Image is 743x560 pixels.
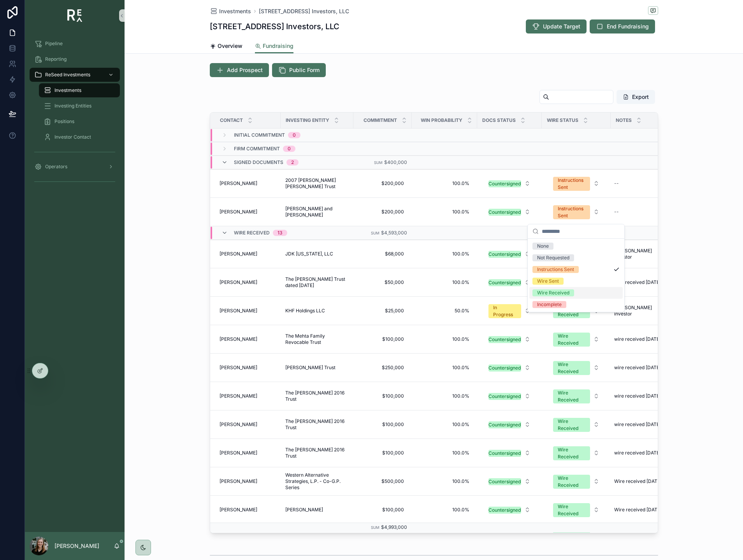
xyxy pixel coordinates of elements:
[54,134,91,140] span: Investor Contact
[210,63,269,77] button: Add Prospect
[259,7,349,15] span: [STREET_ADDRESS] Investors, LLC
[220,308,276,314] a: [PERSON_NAME]
[547,414,606,435] button: Select Button
[537,266,574,273] div: Instructions Sent
[543,23,580,30] span: Update Target
[488,450,521,457] div: Countersigned
[358,475,407,488] a: $500,000
[547,471,606,492] button: Select Button
[611,447,669,459] a: wire received [DATE]
[558,333,585,347] div: Wire Received
[39,114,120,129] a: Positions
[546,414,606,435] a: Select Button
[420,478,469,484] span: 100.0%
[420,279,469,285] span: 100.0%
[482,205,537,219] button: Select Button
[482,446,537,460] button: Select Button
[482,332,537,347] a: Select Button
[285,390,349,402] a: The [PERSON_NAME] 2016 Trust
[285,507,323,513] span: [PERSON_NAME]
[482,275,537,289] button: Select Button
[482,247,537,261] a: Select Button
[558,361,585,375] div: Wire Received
[482,389,537,403] button: Select Button
[285,365,349,371] a: [PERSON_NAME] Trust
[291,159,294,166] div: 2
[482,300,537,322] a: Select Button
[482,176,537,190] button: Select Button
[361,365,404,371] span: $250,000
[234,230,270,236] span: Wire Received
[420,251,469,257] span: 100.0%
[255,39,293,54] a: Fundraising
[611,333,669,345] a: wire received [DATE]
[420,336,469,342] span: 100.0%
[614,507,662,513] span: Wire received [DATE]
[614,180,619,187] div: --
[39,83,120,97] a: Investments
[614,248,666,260] span: [PERSON_NAME] investor
[614,279,661,285] span: wire received [DATE]
[611,301,669,320] a: [PERSON_NAME] investor
[358,177,407,190] a: $200,000
[54,542,99,550] p: [PERSON_NAME]
[272,63,326,77] button: Public Form
[537,254,569,261] div: Not Requested
[361,507,404,513] span: $100,000
[220,421,276,428] a: [PERSON_NAME]
[358,248,407,260] a: $68,000
[220,365,257,371] span: [PERSON_NAME]
[361,421,404,428] span: $100,000
[416,475,472,488] a: 100.0%
[220,117,243,123] span: Contact
[611,475,669,488] a: Wire received [DATE]
[289,66,320,74] span: Public Form
[547,386,606,407] button: Select Button
[210,21,339,32] h1: [STREET_ADDRESS] Investors, LLC
[546,173,606,194] a: Select Button
[546,499,606,521] a: Select Button
[614,305,666,317] span: [PERSON_NAME] investor
[285,308,325,314] span: KHF Holdings LLC
[607,23,649,30] span: End Fundraising
[611,206,669,218] a: --
[611,390,669,402] a: wire received [DATE]
[210,39,242,55] a: Overview
[558,177,585,191] div: Instructions Sent
[614,393,661,399] span: wire received [DATE]
[285,507,349,513] a: [PERSON_NAME]
[234,132,285,138] span: Initial Commitment
[488,421,521,428] div: Countersigned
[220,279,276,285] a: [PERSON_NAME]
[285,308,349,314] a: KHF Holdings LLC
[611,276,669,289] a: wire received [DATE]
[547,442,606,463] button: Select Button
[482,332,537,346] button: Select Button
[537,278,559,285] div: Wire Sent
[611,361,669,374] a: wire received [DATE]
[361,336,404,342] span: $100,000
[220,365,276,371] a: [PERSON_NAME]
[614,421,661,428] span: wire received [DATE]
[482,417,537,432] a: Select Button
[361,180,404,187] span: $200,000
[285,333,349,345] a: The Mehta Family Revocable Trust
[220,450,257,456] span: [PERSON_NAME]
[45,164,67,170] span: Operators
[420,365,469,371] span: 100.0%
[220,279,257,285] span: [PERSON_NAME]
[220,507,276,513] a: [PERSON_NAME]
[616,117,632,123] span: Notes
[220,209,257,215] span: [PERSON_NAME]
[611,177,669,190] a: --
[614,336,661,342] span: wire received [DATE]
[54,87,81,93] span: Investments
[358,305,407,317] a: $25,000
[220,251,257,257] span: [PERSON_NAME]
[25,31,125,198] div: scrollable content
[371,231,379,235] small: Sum
[558,446,585,460] div: Wire Received
[285,447,349,459] span: The [PERSON_NAME] 2016 Trust
[219,7,251,15] span: Investments
[361,393,404,399] span: $100,000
